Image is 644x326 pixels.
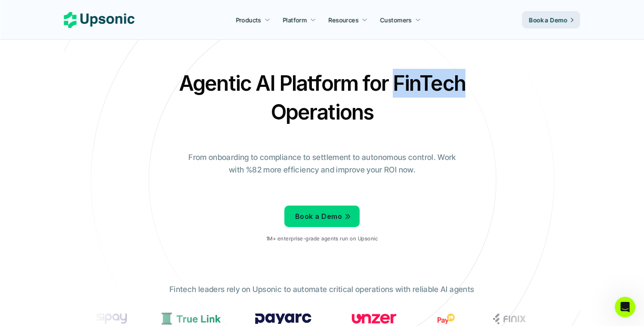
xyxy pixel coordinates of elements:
iframe: Intercom live chat [615,297,635,317]
p: From onboarding to compliance to settlement to autonomous control. Work with %82 more efficiency ... [182,151,462,176]
p: Book a Demo [295,210,342,223]
a: Book a Demo [522,11,580,28]
a: Products [231,12,275,28]
p: Customers [380,15,412,25]
p: Fintech leaders rely on Upsonic to automate critical operations with reliable AI agents [169,283,474,296]
p: Resources [329,15,359,25]
h2: Agentic AI Platform for FinTech Operations [172,69,473,126]
p: Platform [283,15,307,25]
a: Book a Demo [284,206,360,227]
p: Products [236,15,261,25]
p: 1M+ enterprise-grade agents run on Upsonic [266,236,378,242]
p: Book a Demo [529,15,567,25]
